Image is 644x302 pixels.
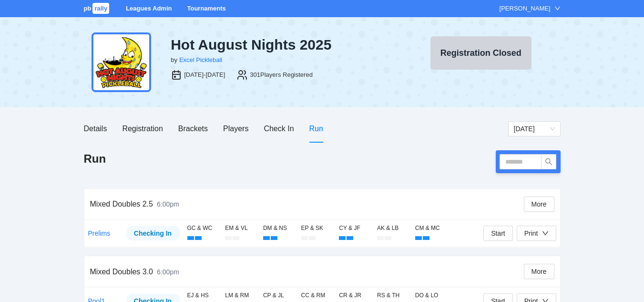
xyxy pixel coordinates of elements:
[126,5,172,12] a: Leagues Admin
[187,291,218,300] div: EJ & HS
[309,123,323,135] div: Run
[223,123,248,135] div: Players
[491,228,505,239] span: Start
[524,197,554,212] button: More
[339,224,369,233] div: CY & JF
[88,229,111,237] a: Prelims
[263,291,294,300] div: CP & JL
[187,224,218,233] div: GC & WC
[514,122,555,136] span: Sunday
[542,158,556,166] span: search
[92,3,109,14] span: rally
[92,32,151,92] img: hot-aug.png
[184,70,225,80] div: [DATE]-[DATE]
[415,224,446,233] div: CM & MC
[171,36,394,53] div: Hot August Nights 2025
[377,291,408,300] div: RS & TH
[532,199,547,209] span: More
[517,226,556,241] button: Print
[430,36,532,70] button: Registration Closed
[157,268,179,276] span: 6:00pm
[339,291,369,300] div: CR & JR
[524,264,554,279] button: More
[84,151,106,167] h1: Run
[542,230,549,237] span: down
[377,224,408,233] div: AK & LB
[225,291,256,300] div: LM & RM
[90,200,153,208] span: Mixed Doubles 2.5
[90,268,153,276] span: Mixed Doubles 3.0
[84,5,92,12] span: pb
[500,4,551,13] div: [PERSON_NAME]
[301,291,332,300] div: CC & RM
[157,200,179,208] span: 6:00pm
[179,56,222,63] a: Excel Pickleball
[415,291,446,300] div: DO & LO
[84,123,107,135] div: Details
[483,226,513,241] button: Start
[225,224,256,233] div: EM & VL
[554,5,561,11] span: down
[532,266,547,277] span: More
[264,123,294,135] div: Check In
[178,123,208,135] div: Brackets
[84,5,111,12] a: pbrally
[133,228,173,239] div: Checking In
[122,123,163,135] div: Registration
[301,224,332,233] div: EP & SK
[524,228,538,239] div: Print
[187,5,225,12] a: Tournaments
[250,70,313,80] div: 301 Players Registered
[263,224,294,233] div: DM & NS
[541,154,556,169] button: search
[171,55,177,65] div: by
